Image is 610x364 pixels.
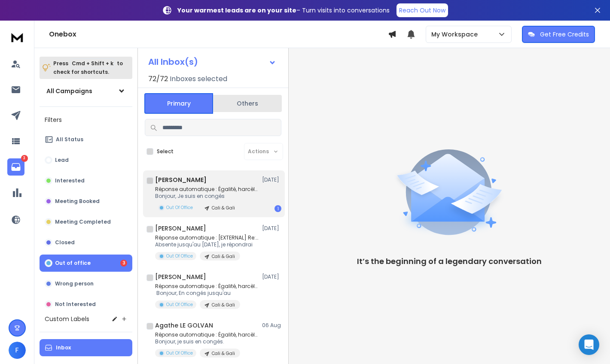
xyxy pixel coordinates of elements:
[45,315,89,323] h3: Custom Labels
[262,322,281,329] p: 06 Aug
[55,260,91,267] p: Out of office
[55,218,111,225] p: Meeting Completed
[40,275,132,292] button: Wrong person
[55,177,85,184] p: Interested
[40,152,132,169] button: Lead
[357,255,542,267] p: It’s the beginning of a legendary conversation
[155,283,258,290] p: Réponse automatique : Égalité, harcèlement, discrimination
[40,234,132,251] button: Closed
[177,6,296,15] strong: Your warmest leads are on your site
[46,87,92,95] h1: All Campaigns
[177,6,390,15] p: – Turn visits into conversations
[212,350,235,357] p: Cali & Gali
[70,58,115,68] span: Cmd + Shift + k
[155,193,258,200] p: Bonjour, Je suis en congés
[213,94,282,113] button: Others
[262,176,281,183] p: [DATE]
[40,213,132,231] button: Meeting Completed
[40,172,132,189] button: Interested
[431,30,481,39] p: My Workspace
[21,155,28,162] p: 3
[155,234,258,241] p: Réponse automatique : [EXTERNAL] Re: Égalité,
[49,29,388,39] h1: Onebox
[399,6,445,15] p: Reach Out Now
[155,273,206,281] h1: [PERSON_NAME]
[157,148,174,155] label: Select
[155,338,258,345] p: Bonjour, je suis en congés.
[40,296,132,313] button: Not Interested
[522,26,595,43] button: Get Free Credits
[40,114,132,126] h3: Filters
[155,290,258,297] p: Bonjour, En congés jusqu'au
[170,74,227,84] h3: Inboxes selected
[166,301,193,308] p: Out Of Office
[40,82,132,100] button: All Campaigns
[262,273,281,280] p: [DATE]
[396,3,448,17] a: Reach Out Now
[55,301,96,308] p: Not Interested
[55,157,69,164] p: Lead
[141,53,283,70] button: All Inbox(s)
[212,253,235,260] p: Cali & Gali
[212,302,235,308] p: Cali & Gali
[55,280,94,287] p: Wrong person
[55,239,75,246] p: Closed
[262,225,281,232] p: [DATE]
[274,205,281,212] div: 1
[166,253,193,259] p: Out Of Office
[40,255,132,272] button: Out of office3
[7,158,24,176] a: 3
[579,334,599,355] div: Open Intercom Messenger
[120,260,127,267] div: 3
[155,241,258,248] p: Absente jusqu'au [DATE], je répondrai
[53,59,123,76] p: Press to check for shortcuts.
[212,205,235,211] p: Cali & Gali
[148,58,198,66] h1: All Inbox(s)
[155,331,258,338] p: Réponse automatique : Égalité, harcèlement, discrimination
[40,193,132,210] button: Meeting Booked
[148,74,168,84] span: 72 / 72
[155,176,207,184] h1: [PERSON_NAME]
[9,342,26,359] button: F
[144,93,213,114] button: Primary
[9,29,26,45] img: logo
[540,30,589,39] p: Get Free Credits
[56,136,83,143] p: All Status
[56,344,71,351] p: Inbox
[166,204,193,211] p: Out Of Office
[40,339,132,356] button: Inbox
[166,350,193,356] p: Out Of Office
[155,321,213,330] h1: Agathe LE GOLVAN
[40,131,132,148] button: All Status
[155,186,258,193] p: Réponse automatique : Égalité, harcèlement, discrimination
[55,198,100,205] p: Meeting Booked
[155,224,206,233] h1: [PERSON_NAME]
